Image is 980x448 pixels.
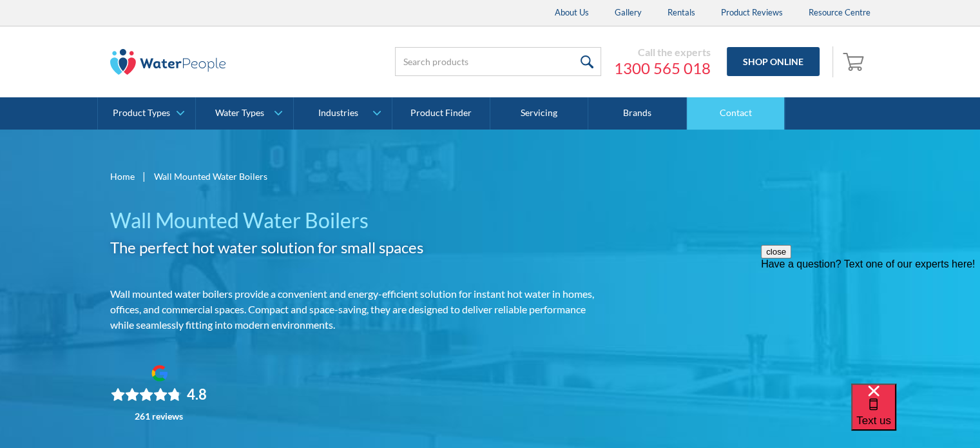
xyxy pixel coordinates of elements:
div: 261 reviews [135,411,183,422]
a: Servicing [490,97,588,130]
a: 1300 565 018 [614,59,711,78]
div: Industries [318,108,358,119]
img: shopping cart [843,51,867,72]
a: Open empty cart [840,46,870,77]
a: Brands [588,97,686,130]
a: Industries [294,97,391,130]
a: Home [110,170,135,183]
iframe: podium webchat widget bubble [851,384,980,448]
a: Water Types [196,97,293,130]
div: 4.8 [187,385,207,404]
a: Product Types [98,97,195,130]
input: Search products [395,47,601,76]
a: Contact [687,97,785,130]
div: Call the experts [614,46,711,59]
h2: The perfect hot water solution for small spaces [110,236,605,259]
a: Product Finder [392,97,490,130]
div: Rating: 4.8 out of 5 [111,385,207,404]
div: Wall Mounted Water Boilers [154,170,267,183]
div: Product Types [113,108,170,119]
div: Water Types [215,108,264,119]
div: | [141,168,148,184]
p: Wall mounted water boilers provide a convenient and energy-efficient solution for instant hot wat... [110,286,605,333]
a: Shop Online [727,47,820,76]
img: The Water People [110,49,226,75]
h1: Wall Mounted Water Boilers [110,205,605,236]
iframe: podium webchat widget prompt [761,245,980,400]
